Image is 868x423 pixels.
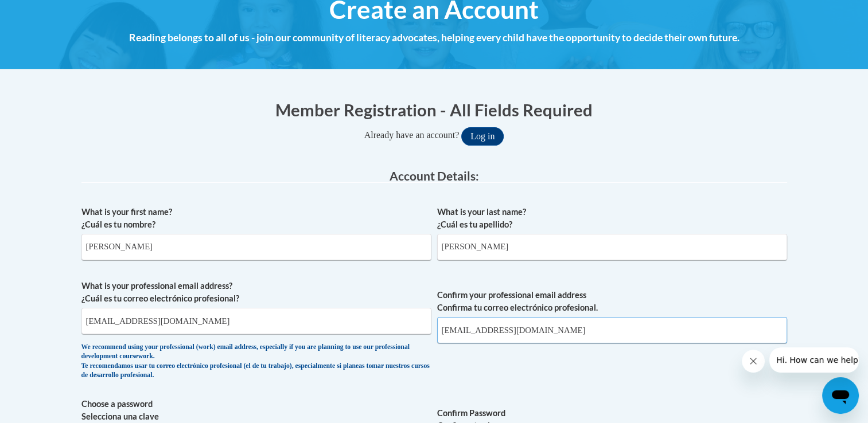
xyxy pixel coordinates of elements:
[364,130,460,140] span: Already have an account?
[437,289,787,314] label: Confirm your professional email address Confirma tu correo electrónico profesional.
[81,280,431,305] label: What is your professional email address? ¿Cuál es tu correo electrónico profesional?
[390,169,479,183] span: Account Details:
[822,377,859,414] iframe: Button to launch messaging window
[81,234,431,260] input: Metadata input
[81,343,431,381] div: We recommend using your professional (work) email address, especially if you are planning to use ...
[81,308,431,334] input: Metadata input
[7,8,93,17] span: Hi. How can we help?
[81,98,787,122] h1: Member Registration - All Fields Required
[769,347,859,373] iframe: Message from company
[437,234,787,260] input: Metadata input
[437,206,787,231] label: What is your last name? ¿Cuál es tu apellido?
[81,206,431,231] label: What is your first name? ¿Cuál es tu nombre?
[81,398,431,423] label: Choose a password Selecciona una clave
[81,30,787,45] h4: Reading belongs to all of us - join our community of literacy advocates, helping every child have...
[461,127,504,146] button: Log in
[742,350,765,373] iframe: Close message
[437,317,787,343] input: Required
